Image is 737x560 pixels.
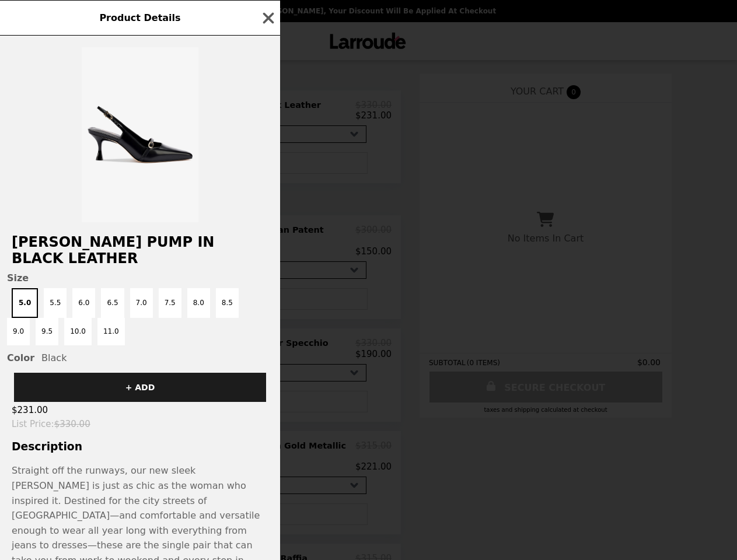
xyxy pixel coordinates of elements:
[7,272,273,283] span: Size
[187,288,210,318] button: 8.0
[7,352,34,363] span: Color
[14,373,266,402] button: + ADD
[44,288,67,318] button: 5.5
[159,288,181,318] button: 7.5
[216,288,239,318] button: 8.5
[7,352,273,363] div: Black
[97,318,125,345] button: 11.0
[64,318,92,345] button: 10.0
[36,318,58,345] button: 9.5
[12,288,38,318] button: 5.0
[82,47,198,222] img: 5.0 / Black
[72,288,95,318] button: 6.0
[54,419,90,429] span: $330.00
[99,12,180,23] span: Product Details
[101,288,124,318] button: 6.5
[130,288,153,318] button: 7.0
[7,318,30,345] button: 9.0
